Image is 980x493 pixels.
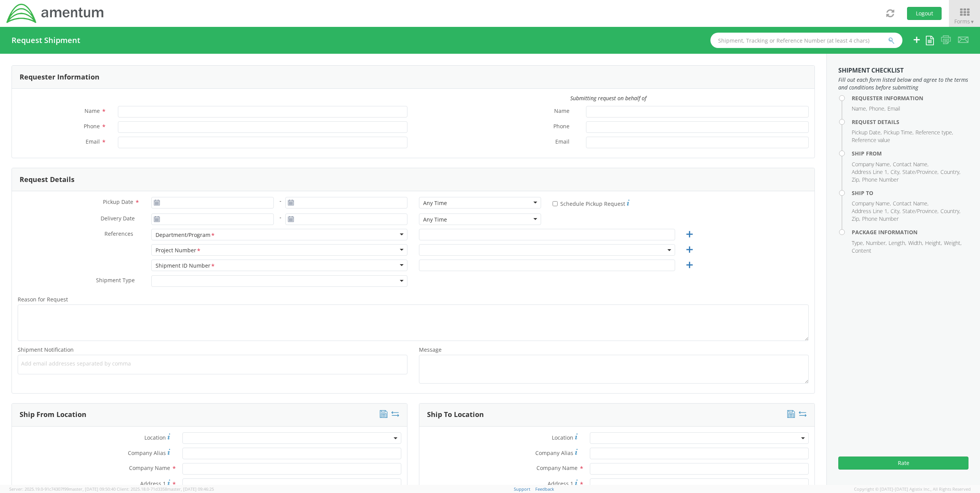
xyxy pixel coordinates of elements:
[20,73,99,81] h3: Requester Information
[18,296,68,303] span: Reason for Request
[86,138,100,145] span: Email
[852,239,864,247] li: Type
[20,411,86,419] h3: Ship From Location
[893,200,929,207] li: Contact Name
[852,151,968,156] h4: Ship From
[852,119,968,125] h4: Request Details
[852,200,891,207] li: Company Name
[514,486,530,492] a: Support
[852,160,891,168] li: Company Name
[902,168,939,176] li: State/Province
[553,201,558,206] input: Schedule Pickup Request
[944,239,962,247] li: Weight
[954,18,975,25] span: Forms
[144,434,166,441] span: Location
[838,457,968,470] button: Rate
[940,207,960,215] li: Country
[852,247,871,255] li: Content
[423,199,447,207] div: Any Time
[101,215,135,223] span: Delivery Date
[866,239,887,247] li: Number
[167,486,214,492] span: master, [DATE] 09:46:25
[84,122,100,130] span: Phone
[570,94,646,102] i: Submitting request on behalf of
[852,105,867,112] li: Name
[852,229,968,235] h4: Package Information
[838,76,968,91] span: Fill out each form listed below and agree to the terms and conditions before submitting
[862,215,899,223] li: Phone Number
[423,216,447,223] div: Any Time
[427,411,484,419] h3: Ship To Location
[156,262,215,270] div: Shipment ID Number
[925,239,942,247] li: Height
[915,129,953,136] li: Reference type
[970,18,975,25] span: ▼
[710,33,902,48] input: Shipment, Tracking or Reference Number (at least 4 chars)
[536,464,578,471] span: Company Name
[852,190,968,196] h4: Ship To
[6,3,105,24] img: dyn-intl-logo-049831509241104b2a82.png
[156,246,201,255] div: Project Number
[891,207,901,215] li: City
[554,107,569,116] span: Name
[103,198,133,205] span: Pickup Date
[862,176,899,184] li: Phone Number
[940,168,960,176] li: Country
[555,138,569,147] span: Email
[129,464,170,471] span: Company Name
[117,486,214,492] span: Client: 2025.18.0-71d3358
[852,215,860,223] li: Zip
[535,449,573,457] span: Company Alias
[12,36,80,45] h4: Request Shipment
[21,360,404,367] span: Add email addresses separated by comma
[908,239,923,247] li: Width
[84,107,100,114] span: Name
[535,486,554,492] a: Feedback
[96,276,135,285] span: Shipment Type
[852,95,968,101] h4: Requester Information
[9,486,116,492] span: Server: 2025.19.0-91c74307f99
[887,105,900,112] li: Email
[838,67,968,74] h3: Shipment Checklist
[884,129,914,136] li: Pickup Time
[552,434,573,441] span: Location
[852,136,890,144] li: Reference value
[128,449,166,457] span: Company Alias
[902,207,939,215] li: State/Province
[893,160,929,168] li: Contact Name
[854,486,971,492] span: Copyright © [DATE]-[DATE] Agistix Inc., All Rights Reserved
[548,480,573,487] span: Address 1
[852,168,889,176] li: Address Line 1
[869,105,886,112] li: Phone
[69,486,116,492] span: master, [DATE] 09:50:40
[140,480,166,487] span: Address 1
[20,176,74,184] h3: Request Details
[18,346,74,353] span: Shipment Notification
[891,168,901,176] li: City
[907,7,942,20] button: Logout
[104,230,133,237] span: References
[419,346,442,353] span: Message
[156,231,215,239] div: Department/Program
[852,207,889,215] li: Address Line 1
[553,122,569,131] span: Phone
[889,239,906,247] li: Length
[852,176,860,184] li: Zip
[852,129,882,136] li: Pickup Date
[553,199,629,208] label: Schedule Pickup Request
